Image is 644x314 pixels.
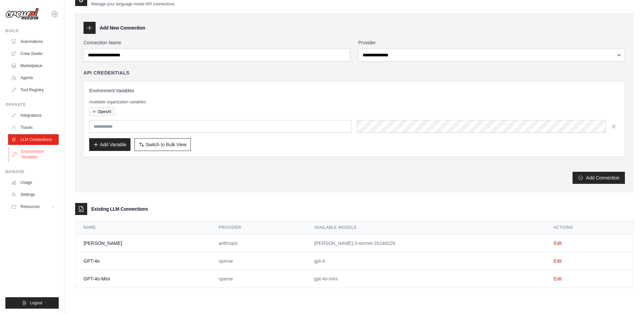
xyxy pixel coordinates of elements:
td: GPT-4o [75,252,211,270]
label: Connection Name [84,39,350,46]
a: Usage [8,177,59,188]
button: OpenAI [89,107,114,116]
td: [PERSON_NAME]-3-sonnet-20240229 [306,234,546,252]
div: Build [5,28,59,34]
h3: Add New Connection [100,24,145,31]
th: Provider [211,221,306,234]
td: [PERSON_NAME] [75,234,211,252]
button: Add Variable [89,138,130,151]
button: Resources [8,201,59,212]
td: anthropic [211,234,306,252]
p: Available organization variables: [89,99,619,105]
a: LLM Connections [8,134,59,145]
label: Provider [358,39,625,46]
button: Switch to Bulk View [135,138,191,151]
a: Tool Registry [8,85,59,95]
button: Logout [5,297,59,309]
span: Logout [30,300,42,306]
a: Integrations [8,110,59,121]
a: Crew Studio [8,48,59,59]
p: Manage your language model API connections [91,1,174,7]
th: Actions [545,221,633,234]
td: openai [211,252,306,270]
a: Agents [8,72,59,83]
span: Switch to Bulk View [146,141,186,148]
h3: Environment Variables [89,87,619,94]
td: GPT-4o-Mini [75,270,211,288]
div: Operate [5,102,59,107]
a: Marketplace [8,60,59,71]
a: Settings [8,189,59,200]
td: openai [211,270,306,288]
a: Automations [8,36,59,47]
a: Environment Variables [9,146,59,162]
h3: Existing LLM Connections [91,206,148,212]
th: Available Models [306,221,546,234]
th: Name [75,221,211,234]
td: gpt-4 [306,252,546,270]
td: gpt-4o-mini [306,270,546,288]
a: Traces [8,122,59,133]
button: Add Connection [573,172,625,184]
a: Edit [553,276,561,281]
div: Manage [5,169,59,174]
a: Edit [553,258,561,264]
h4: API Credentials [84,69,129,76]
img: Logo [5,8,39,20]
a: Edit [553,241,561,246]
span: Resources [20,204,40,209]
